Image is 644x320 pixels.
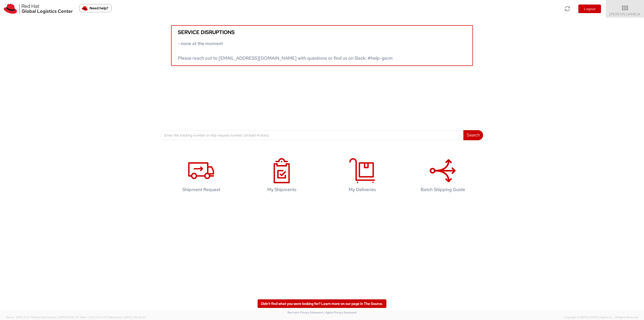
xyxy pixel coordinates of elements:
[405,153,480,200] a: Batch Shipping Guide
[249,187,314,192] h4: My Shipments
[169,187,234,192] h4: Shipment Request
[48,315,79,319] span: master, [DATE] 10:09:35
[4,4,73,14] img: rh-logistics-00dfa346123c4ec078e1.svg
[178,41,393,61] span: - none at the moment Please reach out to [EMAIL_ADDRESS][DOMAIN_NAME] with questions or find us o...
[161,130,464,140] input: Enter the tracking number or ship request number (at least 4 chars)
[6,315,79,319] span: Server: 2025.21.0-769a9a7b8c3
[288,311,323,314] a: Red Hat's Privacy Statement
[463,130,483,140] button: Search
[325,153,400,200] a: My Deliveries
[80,315,146,319] span: Client: 2025.21.0-c073d8a
[178,29,466,35] h5: Service disruptions
[114,315,146,319] span: master, [DATE] 08:04:37
[638,12,641,16] span: ▼
[164,153,239,200] a: Shipment Request
[244,153,319,200] a: My Shipments
[410,187,475,192] h4: Batch Shipping Guide
[330,187,395,192] h4: My Deliveries
[79,4,112,12] button: Need help?
[324,311,357,314] a: | Agistix Privacy Statement
[171,25,473,66] a: Service disruptions - none at the moment Please reach out to [EMAIL_ADDRESS][DOMAIN_NAME] with qu...
[609,12,641,16] span: [PERSON_NAME]
[258,299,386,308] a: Didn't find what you were looking for? Learn more on our page in The Source.
[564,315,638,319] span: Copyright © [DATE]-[DATE] Agistix Inc., All Rights Reserved
[578,5,601,13] button: Logout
